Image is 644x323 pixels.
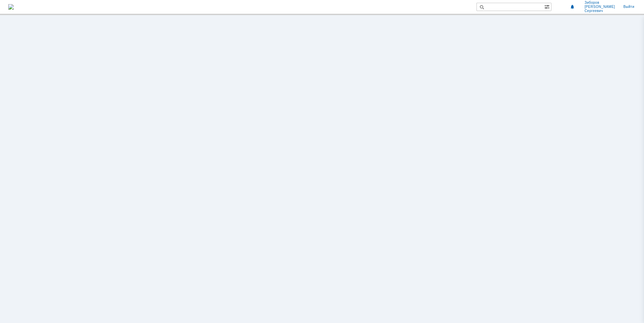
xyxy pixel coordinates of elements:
[584,1,615,5] span: Зиборов
[8,4,14,10] img: logo
[8,4,14,10] a: Перейти на домашнюю страницу
[584,9,615,13] span: Сергеевич
[544,3,551,10] span: Расширенный поиск
[584,5,615,9] span: [PERSON_NAME]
